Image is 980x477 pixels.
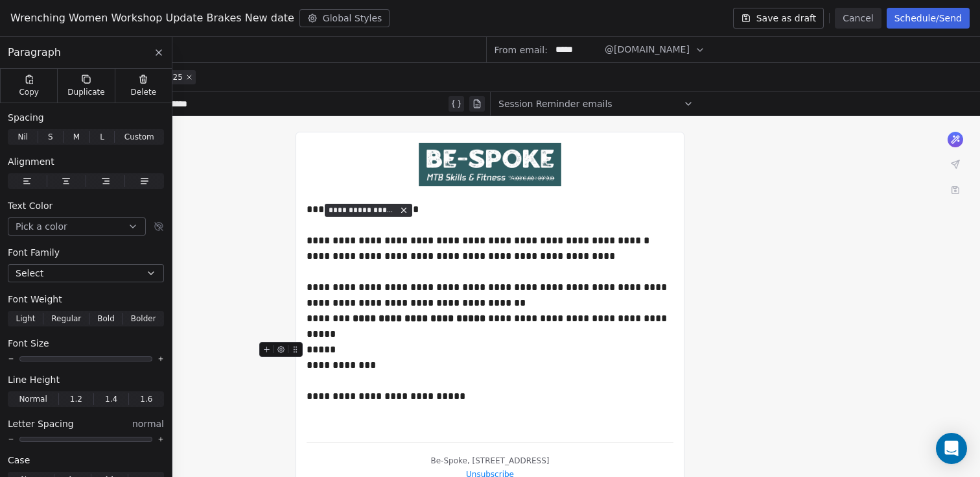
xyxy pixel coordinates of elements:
[105,393,117,405] span: 1.4
[8,199,52,212] span: Text Color
[605,43,690,56] span: @[DOMAIN_NAME]
[8,337,49,350] span: Font Size
[495,43,548,56] span: From email:
[132,417,164,430] span: normal
[51,313,81,324] span: Regular
[887,8,970,29] button: Schedule/Send
[8,217,146,236] button: Pick a color
[8,155,54,168] span: Alignment
[8,45,61,60] span: Paragraph
[733,8,824,29] button: Save as draft
[67,87,104,97] span: Duplicate
[70,393,82,405] span: 1.2
[8,373,60,386] span: Line Height
[48,131,53,143] span: S
[124,131,154,143] span: Custom
[936,433,967,464] div: Open Intercom Messenger
[100,131,104,143] span: L
[97,313,115,324] span: Bold
[19,393,47,405] span: Normal
[299,9,390,27] button: Global Styles
[19,87,39,97] span: Copy
[8,111,44,124] span: Spacing
[73,131,80,143] span: M
[16,267,43,280] span: Select
[8,417,74,430] span: Letter Spacing
[17,131,28,143] span: Nil
[835,8,881,29] button: Cancel
[131,87,157,97] span: Delete
[10,10,294,26] span: Wrenching Women Workshop Update Brakes New date
[8,246,60,259] span: Font Family
[16,313,35,324] span: Light
[140,393,152,405] span: 1.6
[8,293,62,306] span: Font Weight
[498,97,612,110] span: Session Reminder emails
[131,313,156,324] span: Bolder
[8,454,30,467] span: Case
